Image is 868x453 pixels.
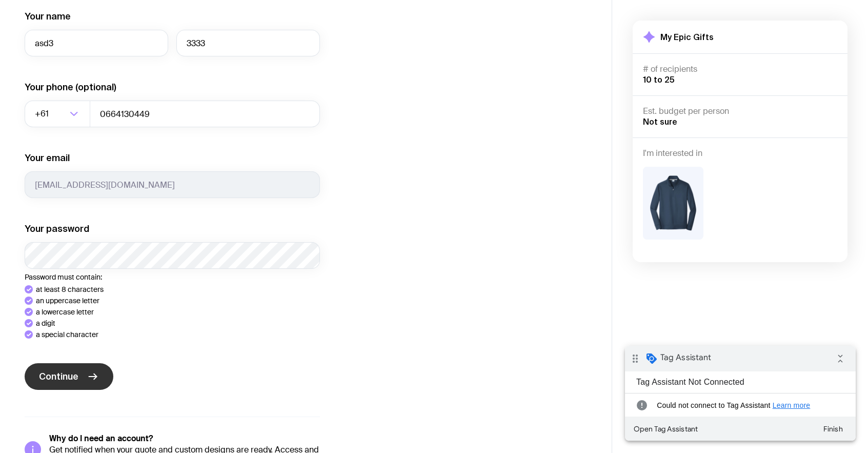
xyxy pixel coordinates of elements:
label: Your email [25,152,70,164]
div: Search for option [25,101,90,127]
i: Collapse debug badge [205,3,226,23]
span: Could not connect to Tag Assistant [32,54,214,65]
p: Password must contain: [25,273,320,281]
p: at least 8 characters [36,285,104,293]
h2: My Epic Gifts [660,32,714,42]
h4: Est. budget per person [643,106,837,116]
i: error [8,49,25,70]
p: an uppercase letter [36,297,99,305]
input: Search for option [51,101,67,127]
input: you@email.com [25,171,320,198]
span: +61 [35,101,51,127]
span: Tag Assistant [35,7,86,17]
button: Open Tag Assistant [4,74,78,92]
input: Last name [176,30,320,56]
input: First name [25,30,168,56]
h5: Why do I need an account? [49,434,320,444]
h4: I'm interested in [643,148,837,159]
p: a digit [36,319,55,327]
button: Continue [25,363,113,390]
p: a special character [36,330,98,339]
span: Continue [39,370,78,383]
label: Your name [25,10,71,23]
span: 10 to 25 [643,75,675,84]
span: Not sure [643,117,677,126]
input: 0400123456 [90,101,320,127]
a: Learn more [148,55,186,64]
button: Finish [190,74,227,92]
p: a lowercase letter [36,308,94,316]
h4: # of recipients [643,64,837,74]
label: Your password [25,223,89,235]
label: Your phone (optional) [25,81,116,93]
